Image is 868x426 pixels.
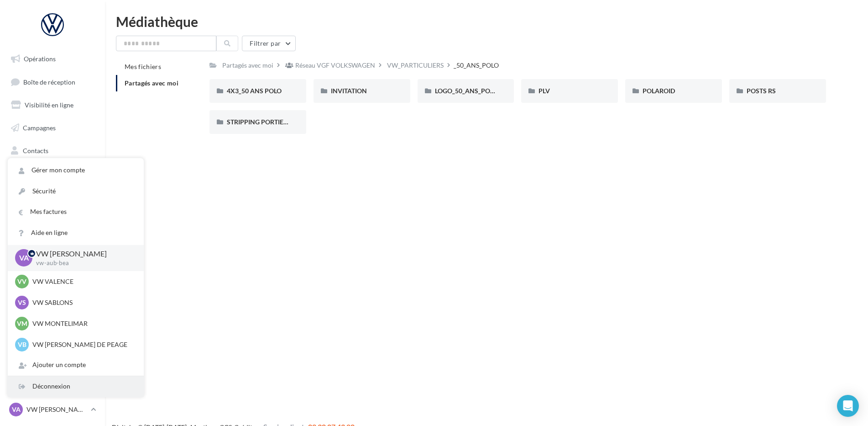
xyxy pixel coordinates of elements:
[8,223,144,243] a: Aide en ligne
[643,87,675,95] span: POLAROID
[19,253,29,263] span: VA
[331,87,367,95] span: INVITATION
[125,79,178,87] span: Partagés avec moi
[8,202,144,222] a: Mes factures
[5,141,99,160] a: Contacts
[32,319,133,328] p: VW MONTELIMAR
[5,209,99,236] a: PLV et print personnalisable
[5,240,99,266] a: Campagnes DataOnDemand
[25,101,73,109] span: Visibilité en ligne
[539,87,550,95] span: PLV
[36,249,129,259] p: VW [PERSON_NAME]
[36,259,129,267] p: vw-aub-bea
[5,164,99,183] a: Médiathèque
[18,298,26,307] span: VS
[435,87,498,95] span: LOGO_50_ANS_POLO
[747,87,776,95] span: POSTS RS
[32,340,133,349] p: VW [PERSON_NAME] DE PEAGE
[32,277,133,286] p: VW VALENCE
[17,277,26,286] span: VV
[222,61,273,70] div: Partagés avec moi
[8,160,144,181] a: Gérer mon compte
[295,61,375,70] div: Réseau VGF VOLKSWAGEN
[32,298,133,307] p: VW SABLONS
[5,49,99,69] a: Opérations
[387,61,444,70] div: VW_PARTICULIERS
[125,63,161,70] span: Mes fichiers
[242,36,296,51] button: Filtrer par
[18,340,26,349] span: VB
[5,96,99,115] a: Visibilité en ligne
[227,87,282,95] span: 4X3_50 ANS POLO
[23,146,48,154] span: Contacts
[5,118,99,138] a: Campagnes
[12,405,21,414] span: VA
[8,376,144,397] div: Déconnexion
[5,72,99,92] a: Boîte de réception
[5,186,99,206] a: Calendrier
[23,124,56,132] span: Campagnes
[7,401,98,418] a: VA VW [PERSON_NAME]
[454,61,499,70] div: _50_ANS_POLO
[227,118,291,126] span: STRIPPING PORTIERE
[23,78,75,85] span: Boîte de réception
[116,15,857,28] div: Médiathèque
[8,355,144,375] div: Ajouter un compte
[17,319,27,328] span: VM
[8,181,144,202] a: Sécurité
[26,405,87,414] p: VW [PERSON_NAME]
[837,395,859,417] div: Open Intercom Messenger
[24,55,56,63] span: Opérations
